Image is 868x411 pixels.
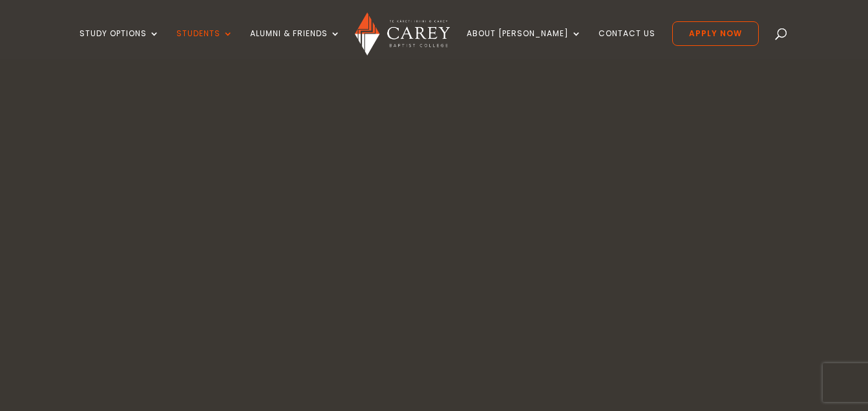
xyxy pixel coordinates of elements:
[250,29,341,59] a: Alumni & Friends
[176,29,233,59] a: Students
[672,21,759,46] a: Apply Now
[79,29,160,59] a: Study Options
[467,29,582,59] a: About [PERSON_NAME]
[598,29,655,59] a: Contact Us
[355,12,450,56] img: Carey Baptist College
